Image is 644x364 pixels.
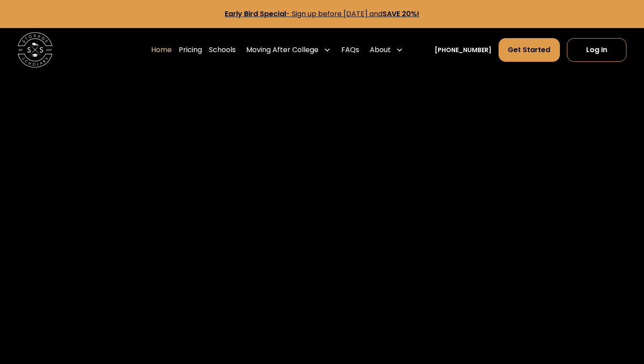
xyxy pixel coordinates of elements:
a: Pricing [179,38,202,62]
strong: SAVE 20%! [382,9,419,19]
div: About [370,45,391,55]
div: Moving After College [246,45,318,55]
a: Get Started [499,38,559,62]
a: Log In [567,38,626,62]
a: FAQs [341,38,359,62]
strong: Early Bird Special [225,9,286,19]
img: Storage Scholars main logo [18,32,53,67]
a: Schools [209,38,236,62]
a: Early Bird Special- Sign up before [DATE] andSAVE 20%! [225,9,419,19]
a: [PHONE_NUMBER] [435,46,492,55]
a: Home [151,38,172,62]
